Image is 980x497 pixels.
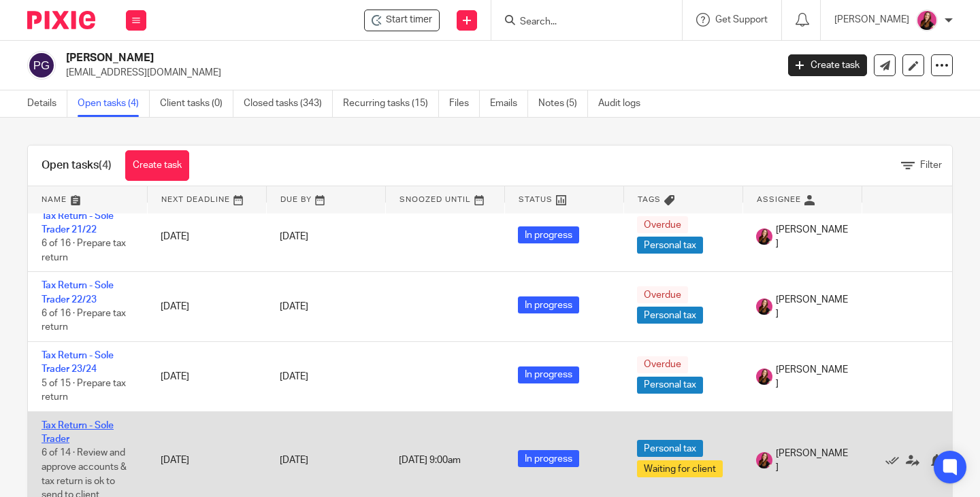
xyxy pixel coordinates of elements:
[78,90,150,117] a: Open tasks (4)
[66,51,627,65] h2: [PERSON_NAME]
[776,447,848,475] span: [PERSON_NAME]
[490,90,528,117] a: Emails
[42,351,114,374] a: Tax Return - Sole Trader 23/24
[756,228,772,245] img: 21.png
[637,237,703,254] span: Personal tax
[518,226,579,243] span: In progress
[637,377,703,394] span: Personal tax
[519,16,641,29] input: Search
[920,160,942,170] span: Filter
[42,158,112,173] h1: Open tasks
[834,13,909,27] p: [PERSON_NAME]
[42,421,114,444] a: Tax Return - Sole Trader
[280,372,308,381] span: [DATE]
[598,90,651,117] a: Audit logs
[42,211,114,235] a: Tax Return - Sole Trader 21/22
[42,309,126,332] span: 6 of 16 · Prepare tax return
[885,453,906,467] a: Mark as done
[756,452,772,468] img: 21.png
[160,90,233,117] a: Client tasks (0)
[399,196,471,203] span: Snoozed Until
[756,369,772,385] img: 21.png
[776,293,848,321] span: [PERSON_NAME]
[27,51,56,80] img: svg%3E
[518,296,579,313] span: In progress
[343,90,439,117] a: Recurring tasks (15)
[776,363,848,391] span: [PERSON_NAME]
[756,298,772,315] img: 21.png
[916,10,938,31] img: 21.png
[280,456,308,465] span: [DATE]
[637,460,723,477] span: Waiting for client
[27,11,95,29] img: Pixie
[147,272,266,342] td: [DATE]
[42,379,126,402] span: 5 of 15 · Prepare tax return
[449,90,480,117] a: Files
[147,202,266,272] td: [DATE]
[715,15,768,24] span: Get Support
[637,356,688,373] span: Overdue
[538,90,588,117] a: Notes (5)
[125,150,189,181] a: Create task
[637,216,688,233] span: Overdue
[637,440,703,457] span: Personal tax
[147,342,266,412] td: [DATE]
[27,90,67,117] a: Details
[386,13,432,27] span: Start timer
[637,307,703,324] span: Personal tax
[776,223,848,251] span: [PERSON_NAME]
[519,196,553,203] span: Status
[518,366,579,383] span: In progress
[364,10,440,31] div: Patrick Gardiner
[280,302,308,311] span: [DATE]
[638,196,661,203] span: Tags
[66,66,768,80] p: [EMAIL_ADDRESS][DOMAIN_NAME]
[518,450,579,467] span: In progress
[99,160,112,171] span: (4)
[42,239,126,262] span: 6 of 16 · Prepare tax return
[280,232,308,241] span: [DATE]
[788,54,867,76] a: Create task
[637,286,688,303] span: Overdue
[42,281,114,304] a: Tax Return - Sole Trader 22/23
[244,90,333,117] a: Closed tasks (343)
[399,456,461,465] span: [DATE] 9:00am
